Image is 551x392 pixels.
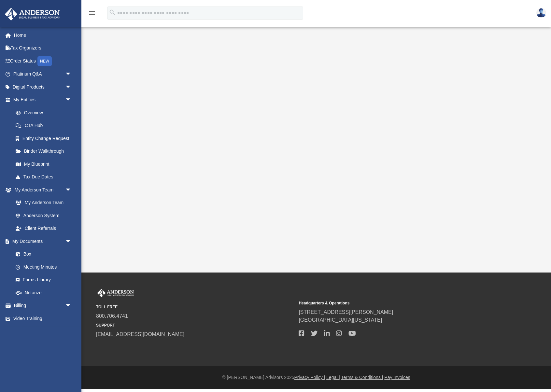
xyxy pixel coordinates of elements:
[96,322,294,328] small: SUPPORT
[65,235,78,248] span: arrow_drop_down
[96,331,184,337] a: [EMAIL_ADDRESS][DOMAIN_NAME]
[341,375,383,380] a: Terms & Conditions |
[5,312,78,325] a: Video Training
[65,68,78,81] span: arrow_drop_down
[9,248,75,261] a: Box
[9,222,78,235] a: Client Referrals
[5,80,81,93] a: Digital Productsarrow_drop_down
[5,235,78,248] a: My Documentsarrow_drop_down
[299,300,497,306] small: Headquarters & Operations
[384,375,410,380] a: Pay Invoices
[65,183,78,197] span: arrow_drop_down
[9,106,81,119] a: Overview
[88,12,96,17] a: menu
[37,56,52,66] div: NEW
[3,8,62,21] img: Anderson Advisors Platinum Portal
[96,313,128,319] a: 800.706.4741
[9,209,78,222] a: Anderson System
[536,8,546,18] img: User Pic
[96,304,294,310] small: TOLL FREE
[5,42,81,55] a: Tax Organizers
[9,273,75,287] a: Forms Library
[5,299,81,312] a: Billingarrow_drop_down
[9,260,78,273] a: Meeting Minutes
[299,309,393,315] a: [STREET_ADDRESS][PERSON_NAME]
[294,375,325,380] a: Privacy Policy |
[9,119,81,132] a: CTA Hub
[9,145,81,158] a: Binder Walkthrough
[65,93,78,107] span: arrow_drop_down
[299,317,382,323] a: [GEOGRAPHIC_DATA][US_STATE]
[9,196,75,209] a: My Anderson Team
[65,299,78,313] span: arrow_drop_down
[9,132,81,145] a: Entity Change Request
[5,183,78,196] a: My Anderson Teamarrow_drop_down
[109,9,116,16] i: search
[96,289,135,297] img: Anderson Advisors Platinum Portal
[9,158,78,171] a: My Blueprint
[5,29,81,42] a: Home
[9,171,81,184] a: Tax Due Dates
[65,80,78,94] span: arrow_drop_down
[5,68,81,81] a: Platinum Q&Aarrow_drop_down
[9,286,78,299] a: Notarize
[88,9,96,17] i: menu
[81,374,551,381] div: © [PERSON_NAME] Advisors 2025
[5,54,81,68] a: Order StatusNEW
[326,375,340,380] a: Legal |
[5,93,81,106] a: My Entitiesarrow_drop_down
